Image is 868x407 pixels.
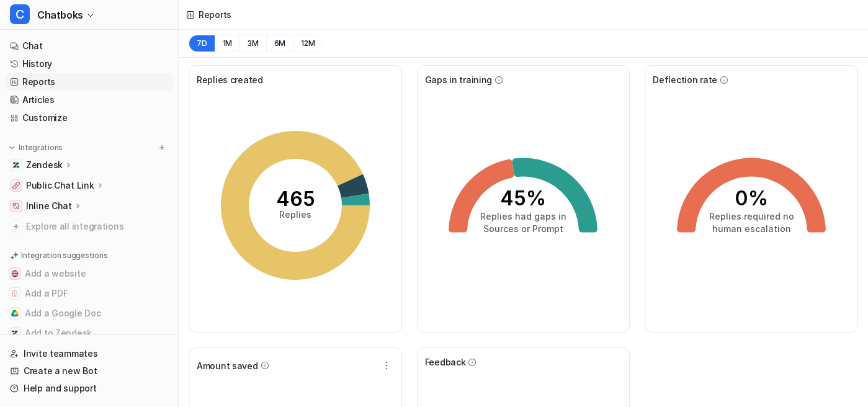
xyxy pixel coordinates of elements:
[653,73,717,86] span: Deflection rate
[5,73,173,91] a: Reports
[735,186,768,210] tspan: 0%
[5,218,173,235] a: Explore all integrations
[5,284,173,303] button: Add a PDFAdd a PDF
[26,217,168,236] span: Explore all integrations
[12,161,20,169] img: Zendesk
[5,380,173,397] a: Help and support
[5,264,173,284] button: Add a websiteAdd a website
[266,35,293,52] button: 6M
[709,211,794,221] tspan: Replies required no
[26,179,94,192] p: Public Chat Link
[158,143,166,152] img: menu_add.svg
[5,91,173,109] a: Articles
[425,356,466,369] span: Feedback
[5,37,173,55] a: Chat
[483,223,563,234] tspan: Sources or Prompt
[197,359,258,372] span: Amount saved
[425,73,493,86] span: Gaps in training
[712,223,791,234] tspan: human escalation
[7,143,16,152] img: expand menu
[11,290,19,297] img: Add a PDF
[26,200,72,212] p: Inline Chat
[239,35,266,52] button: 3M
[5,303,173,323] button: Add a Google DocAdd a Google Doc
[275,187,315,211] tspan: 465
[5,55,173,73] a: History
[11,310,19,317] img: Add a Google Doc
[21,250,107,261] p: Integration suggestions
[197,73,263,86] span: Replies created
[26,159,63,171] p: Zendesk
[199,8,231,21] div: Reports
[10,220,22,233] img: explore all integrations
[500,186,546,210] tspan: 45%
[5,109,173,127] a: Customize
[5,141,66,154] button: Integrations
[293,35,323,52] button: 12M
[10,4,30,24] span: C
[11,329,19,337] img: Add to Zendesk
[12,202,20,210] img: Inline Chat
[215,35,240,52] button: 1M
[279,209,311,220] tspan: Replies
[480,211,566,221] tspan: Replies had gaps in
[11,270,19,277] img: Add a website
[12,182,20,189] img: Public Chat Link
[5,345,173,362] a: Invite teammates
[5,362,173,380] a: Create a new Bot
[189,35,215,52] button: 7D
[37,6,83,24] span: Chatboks
[19,143,63,153] p: Integrations
[5,323,173,343] button: Add to ZendeskAdd to Zendesk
